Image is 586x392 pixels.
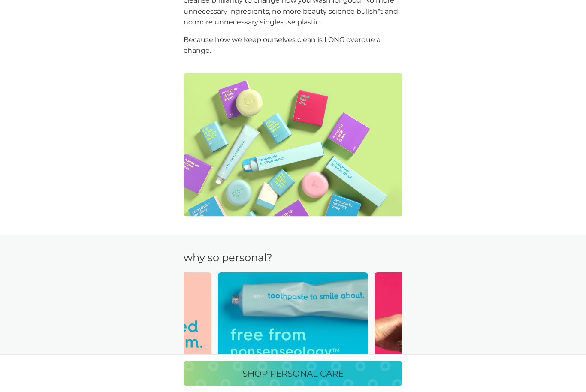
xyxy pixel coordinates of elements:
[375,273,525,368] img: a close-up on someone washing their hair with foaming shampoo next to text reading "a heads up"
[184,34,402,56] p: Because how we keep ourselves clean is LONG overdue a change.
[184,73,402,217] img: smol personal care products scattered on a table including toothpaste, shampoo bar and anti-plast...
[184,361,402,386] button: SHOP PERSONAL CARE
[218,273,368,368] img: smol products toothpaste next to text reading "free from nonsenseology"
[242,367,344,380] p: SHOP PERSONAL CARE
[184,252,272,264] p: why so personal?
